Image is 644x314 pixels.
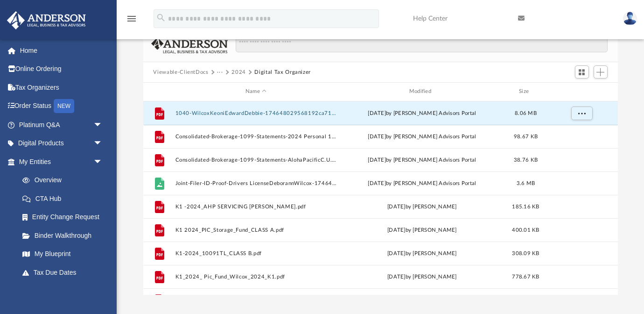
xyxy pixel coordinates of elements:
button: Add [594,65,608,78]
button: Digital Tax Organizer [254,68,311,77]
button: Viewable-ClientDocs [153,68,208,77]
a: Platinum Q&Aarrow_drop_down [7,115,117,134]
button: ··· [217,68,223,77]
button: 2024 [231,68,246,77]
img: User Pic [623,12,637,25]
a: Tax Due Dates [13,263,117,282]
button: Joint-Filer-ID-Proof-Drivers LicenseDeborannWilcox-174647457768191651cac91.jpg [175,180,337,186]
span: 8.06 MB [515,110,537,115]
span: 778.67 KB [512,274,539,279]
a: My Entitiesarrow_drop_down [7,152,117,171]
span: arrow_drop_down [93,152,112,171]
span: 400.01 KB [512,227,539,232]
span: arrow_drop_down [93,282,112,301]
div: id [548,87,614,96]
a: Digital Productsarrow_drop_down [7,134,117,153]
button: 1040-WilcoxKeoniEdwardDebbie-174648029568192ca714c27.pdf [175,110,337,116]
div: [DATE] by [PERSON_NAME] Advisors Portal [341,132,503,141]
div: [DATE] by [PERSON_NAME] Advisors Portal [341,109,503,117]
span: 38.76 KB [513,157,537,162]
a: Tax Organizers [7,78,117,97]
div: [DATE] by [PERSON_NAME] [341,249,503,257]
span: 308.09 KB [512,250,539,256]
input: Search files and folders [236,35,607,52]
div: id [147,87,170,96]
span: 3.6 MB [516,180,535,186]
div: [DATE] by [PERSON_NAME] [341,202,503,211]
button: K1_2024_ Pic_Fund_Wilcox_2024_K1.pdf [175,274,337,280]
a: Order StatusNEW [7,97,117,116]
div: Name [175,87,336,96]
span: 98.67 KB [513,134,537,139]
button: More options [571,106,592,120]
img: Anderson Advisors Platinum Portal [4,11,89,29]
i: menu [126,13,137,24]
span: arrow_drop_down [93,115,112,135]
a: Entity Change Request [13,208,117,227]
a: My Blueprint [13,245,112,264]
div: NEW [54,99,74,113]
a: Binder Walkthrough [13,226,117,245]
span: arrow_drop_down [93,134,112,153]
i: search [156,13,166,23]
a: My Anderson Teamarrow_drop_down [7,282,112,300]
button: Consolidated-Brokerage-1099-Statements-2024 Personal 1099 [PERSON_NAME]-174647575568191aebb454d.pdf [175,134,337,140]
a: menu [126,18,137,24]
div: [DATE] by [PERSON_NAME] Advisors Portal [341,179,503,187]
button: K1 -2024_AHP SERVICING [PERSON_NAME].pdf [175,204,337,210]
button: K1-2024_10091TL_CLASS B.pdf [175,250,337,257]
div: Size [507,87,544,96]
button: Consolidated-Brokerage-1099-Statements-AlohaPacificC.U.1099-Int.2024-174647615368191c794722a.pdf [175,157,337,163]
div: [DATE] by [PERSON_NAME] Advisors Portal [341,156,503,164]
button: Switch to Grid View [575,65,589,78]
div: Modified [341,87,503,96]
a: Home [7,41,117,60]
div: [DATE] by [PERSON_NAME] [341,272,503,281]
div: [DATE] by [PERSON_NAME] [341,226,503,234]
div: grid [143,101,618,295]
a: Overview [13,171,117,190]
button: K1 2024_PIC_Storage_Fund_CLASS A.pdf [175,227,337,233]
a: Online Ordering [7,60,117,78]
span: 185.16 KB [512,204,539,209]
a: CTA Hub [13,189,117,208]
